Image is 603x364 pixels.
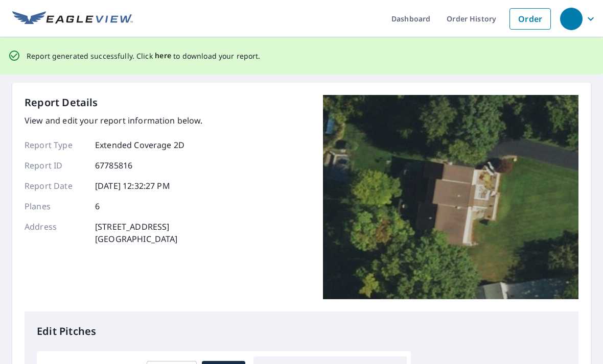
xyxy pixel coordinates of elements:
p: Report Date [25,180,86,192]
img: Top image [323,95,578,299]
p: Report generated successfully. Click to download your report. [27,50,261,62]
p: View and edit your report information below. [25,114,203,127]
a: Order [509,8,551,30]
p: Planes [25,200,86,212]
p: [DATE] 12:32:27 PM [95,180,170,192]
p: [STREET_ADDRESS] [GEOGRAPHIC_DATA] [95,221,178,245]
p: Address [25,221,86,245]
button: here [155,50,172,62]
p: Edit Pitches [37,324,566,339]
p: 6 [95,200,100,212]
p: 67785816 [95,159,132,172]
p: Report ID [25,159,86,172]
p: Extended Coverage 2D [95,139,184,151]
img: EV Logo [12,11,133,27]
p: Report Details [25,95,98,110]
p: Report Type [25,139,86,151]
